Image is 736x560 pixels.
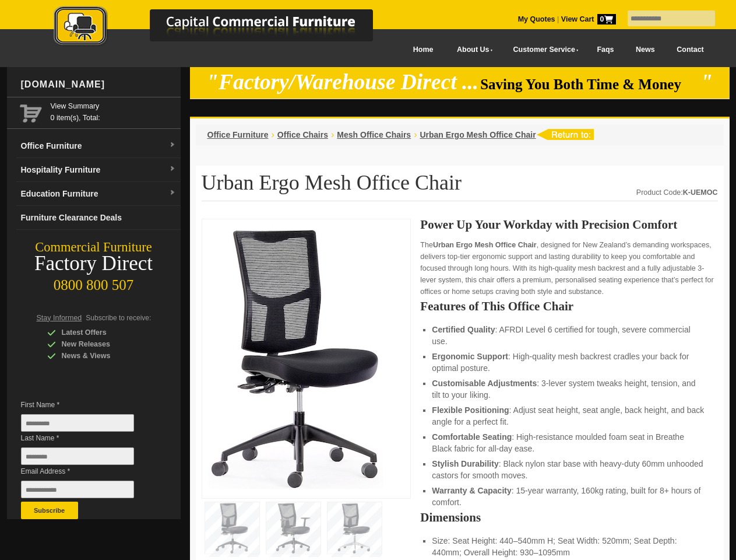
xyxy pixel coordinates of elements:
[21,414,134,432] input: First Name *
[7,239,181,256] div: Commercial Furniture
[432,459,498,468] strong: Stylish Durability
[700,70,713,94] em: "
[597,14,616,24] span: 0
[665,37,714,63] a: Contact
[432,377,706,401] li: : 3-lever system tweaks height, tension, and tilt to your liking.
[202,171,718,201] h1: Urban Ergo Mesh Office Chair
[420,130,536,139] a: Urban Ergo Mesh Office Chair
[337,130,411,139] a: Mesh Office Chairs
[636,187,718,198] div: Product Code:
[432,486,511,495] strong: Warranty & Capacity
[420,300,717,312] h2: Features of This Office Chair
[432,404,706,428] li: : Adjust seat height, seat angle, back height, and back angle for a perfect fit.
[625,37,665,63] a: News
[22,6,429,52] a: Capital Commercial Furniture Logo
[21,447,134,465] input: Last Name *
[433,241,537,249] strong: Urban Ergo Mesh Office Chair
[561,15,616,23] strong: View Cart
[51,100,176,112] a: View Summary
[16,206,181,230] a: Furniture Clearance Deals
[586,37,625,63] a: Faqs
[22,6,429,48] img: Capital Commercial Furniture Logo
[47,350,158,362] div: News & Views
[169,166,176,173] img: dropdown
[500,37,586,63] a: Customer Service
[47,338,158,350] div: New Releases
[331,129,334,141] li: ›
[272,129,274,141] li: ›
[277,130,328,139] a: Office Chairs
[559,15,615,23] a: View Cart0
[37,314,82,322] span: Stay Informed
[16,134,181,158] a: Office Furnituredropdown
[21,502,78,519] button: Subscribe
[518,15,555,23] a: My Quotes
[16,182,181,206] a: Education Furnituredropdown
[432,432,512,442] strong: Comfortable Seating
[432,431,706,454] li: : High-resistance moulded foam seat in Breathe Black fabric for all-day ease.
[420,219,717,230] h2: Power Up Your Workday with Precision Comfort
[420,512,717,523] h2: Dimensions
[7,256,181,272] div: Factory Direct
[432,485,706,508] li: : 15-year warranty, 160kg rating, built for 8+ hours of comfort.
[432,405,509,415] strong: Flexible Positioning
[432,379,537,388] strong: Customisable Adjustments
[432,351,706,374] li: : High-quality mesh backrest cradles your back for optimal posture.
[16,158,181,182] a: Hospitality Furnituredropdown
[51,100,176,122] span: 0 item(s), Total:
[432,325,495,334] strong: Certified Quality
[21,399,152,411] span: First Name *
[169,142,176,149] img: dropdown
[47,327,158,338] div: Latest Offers
[208,225,383,489] img: Urban Ergo Mesh Office Chair – mesh office seat with ergonomic back for NZ workspaces.
[21,466,152,477] span: Email Address *
[21,481,134,498] input: Email Address *
[683,188,718,197] strong: K-UEMOC
[16,67,181,102] div: [DOMAIN_NAME]
[86,314,151,322] span: Subscribe to receive:
[432,352,508,361] strong: Ergonomic Support
[207,130,269,139] a: Office Furniture
[444,37,500,63] a: About Us
[432,458,706,481] li: : Black nylon star base with heavy-duty 60mm unhooded castors for smooth moves.
[536,129,594,140] img: return to
[432,324,706,347] li: : AFRDI Level 6 certified for tough, severe commercial use.
[169,190,176,197] img: dropdown
[7,271,181,293] div: 0800 800 507
[414,129,417,141] li: ›
[420,239,717,297] p: The , designed for New Zealand’s demanding workspaces, delivers top-tier ergonomic support and la...
[480,76,699,92] span: Saving You Both Time & Money
[21,432,152,444] span: Last Name *
[206,70,478,94] em: "Factory/Warehouse Direct ...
